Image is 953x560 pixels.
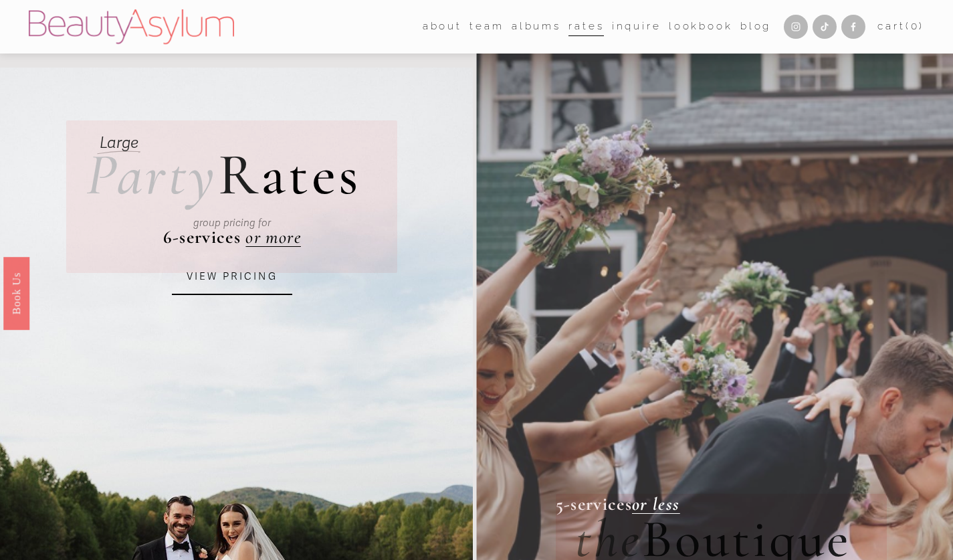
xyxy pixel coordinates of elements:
a: VIEW PRICING [172,259,292,295]
a: TikTok [813,15,837,39]
a: Rates [568,17,604,37]
em: group pricing for [193,217,271,229]
a: Instagram [784,15,808,39]
span: 0 [911,20,920,32]
a: 0 items in cart [877,17,924,36]
span: ( ) [906,20,924,32]
span: about [423,17,462,36]
strong: 5-services [556,493,633,515]
span: team [469,17,504,36]
a: Lookbook [669,17,733,37]
em: Party [86,139,218,210]
a: Book Us [3,256,29,329]
a: Blog [740,17,771,37]
em: Large [100,133,138,153]
a: or less [632,493,679,515]
a: Inquire [612,17,661,37]
span: R [218,139,261,210]
a: folder dropdown [423,17,462,37]
a: Facebook [841,15,865,39]
a: albums [512,17,561,37]
img: Beauty Asylum | Bridal Hair &amp; Makeup Charlotte &amp; Atlanta [29,9,234,44]
a: folder dropdown [469,17,504,37]
h2: ates [86,146,362,205]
